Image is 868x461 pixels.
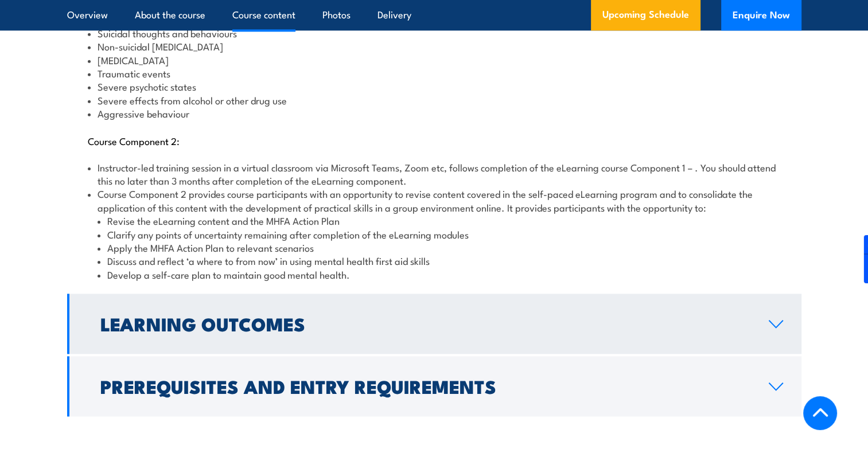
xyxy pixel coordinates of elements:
[98,228,781,241] li: Clarify any points of uncertainty remaining after completion of the eLearning modules
[88,67,781,80] li: Traumatic events
[88,135,781,146] p: Course Component 2:
[88,80,781,93] li: Severe psychotic states
[67,356,801,416] a: Prerequisites and Entry Requirements
[98,268,781,281] li: Develop a self-care plan to maintain good mental health.
[88,40,781,53] li: Non-suicidal [MEDICAL_DATA]
[98,254,781,267] li: Discuss and reflect ‘a where to from now’ in using mental health first aid skills
[88,53,781,67] li: [MEDICAL_DATA]
[88,26,781,40] li: Suicidal thoughts and behaviours
[100,315,750,331] h2: Learning Outcomes
[98,214,781,227] li: Revise the eLearning content and the MHFA Action Plan
[88,107,781,120] li: Aggressive behaviour
[88,187,781,281] li: Course Component 2 provides course participants with an opportunity to revise content covered in ...
[88,161,781,187] li: Instructor-led training session in a virtual classroom via Microsoft Teams, Zoom etc, follows com...
[98,241,781,254] li: Apply the MHFA Action Plan to relevant scenarios
[88,93,781,107] li: Severe effects from alcohol or other drug use
[100,378,750,394] h2: Prerequisites and Entry Requirements
[67,294,801,354] a: Learning Outcomes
